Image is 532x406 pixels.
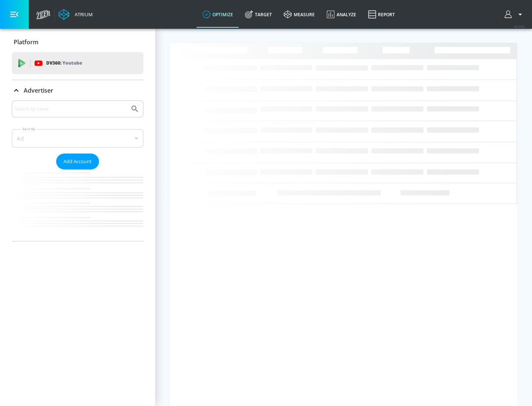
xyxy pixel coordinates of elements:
div: Advertiser [12,100,143,241]
div: Platform [12,32,143,52]
p: Youtube [62,59,82,67]
div: Atrium [72,11,93,18]
div: A-Z [12,129,143,148]
label: Sort By [21,127,37,131]
span: Add Account [64,157,92,166]
a: Report [362,1,401,28]
a: optimize [197,1,239,28]
p: DV360: [46,59,82,67]
div: Advertiser [12,80,143,101]
a: Atrium [58,9,93,20]
a: Target [239,1,278,28]
a: measure [278,1,321,28]
button: Add Account [56,154,99,169]
nav: list of Advertiser [12,169,143,241]
input: Search by name [15,104,127,114]
div: DV360: Youtube [12,52,143,74]
p: Platform [14,38,38,46]
p: Advertiser [24,86,53,94]
span: v 4.24.0 [514,24,525,28]
a: Analyze [321,1,362,28]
